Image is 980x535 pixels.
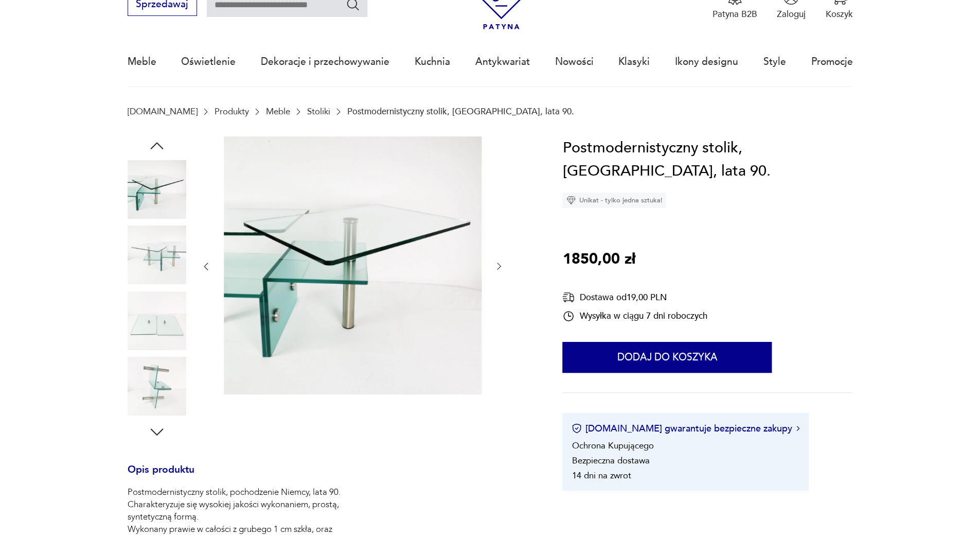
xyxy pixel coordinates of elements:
[572,423,582,434] img: Ikona certyfikatu
[562,342,772,373] button: Dodaj do koszyka
[712,8,757,20] p: Patyna B2B
[128,160,186,219] img: Zdjęcie produktu Postmodernistyczny stolik, Niemcy, lata 90.
[181,38,236,85] a: Oświetlenie
[555,38,593,85] a: Nowości
[128,107,198,116] a: [DOMAIN_NAME]
[572,440,653,452] li: Ochrona Kupującego
[572,470,631,481] li: 14 dni na zwrot
[572,422,799,435] button: [DOMAIN_NAME] gwarantuje bezpieczne zakupy
[347,107,574,116] p: Postmodernistyczny stolik, [GEOGRAPHIC_DATA], lata 90.
[811,38,852,85] a: Promocje
[128,466,533,487] h3: Opis produktu
[777,8,806,20] p: Zaloguj
[128,1,197,9] a: Sprzedawaj
[215,107,249,116] a: Produkty
[566,196,576,205] img: Ikona diamentu
[796,426,799,431] img: Ikona strzałki w prawo
[261,38,389,85] a: Dekoracje i przechowywanie
[224,136,482,394] img: Zdjęcie produktu Postmodernistyczny stolik, Niemcy, lata 90.
[128,357,186,416] img: Zdjęcie produktu Postmodernistyczny stolik, Niemcy, lata 90.
[562,291,707,304] div: Dostawa od 19,00 PLN
[562,291,575,304] img: Ikona dostawy
[562,193,666,208] div: Unikat - tylko jedna sztuka!
[572,455,649,467] li: Bezpieczna dostawa
[475,38,530,85] a: Antykwariat
[307,107,330,116] a: Stoliki
[128,226,186,284] img: Zdjęcie produktu Postmodernistyczny stolik, Niemcy, lata 90.
[266,107,290,116] a: Meble
[128,38,156,85] a: Meble
[618,38,650,85] a: Klasyki
[415,38,450,85] a: Kuchnia
[825,8,852,20] p: Koszyk
[763,38,786,85] a: Style
[562,310,707,322] div: Wysyłka w ciągu 7 dni roboczych
[562,248,635,271] p: 1850,00 zł
[128,291,186,350] img: Zdjęcie produktu Postmodernistyczny stolik, Niemcy, lata 90.
[675,38,738,85] a: Ikony designu
[562,136,852,183] h1: Postmodernistyczny stolik, [GEOGRAPHIC_DATA], lata 90.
